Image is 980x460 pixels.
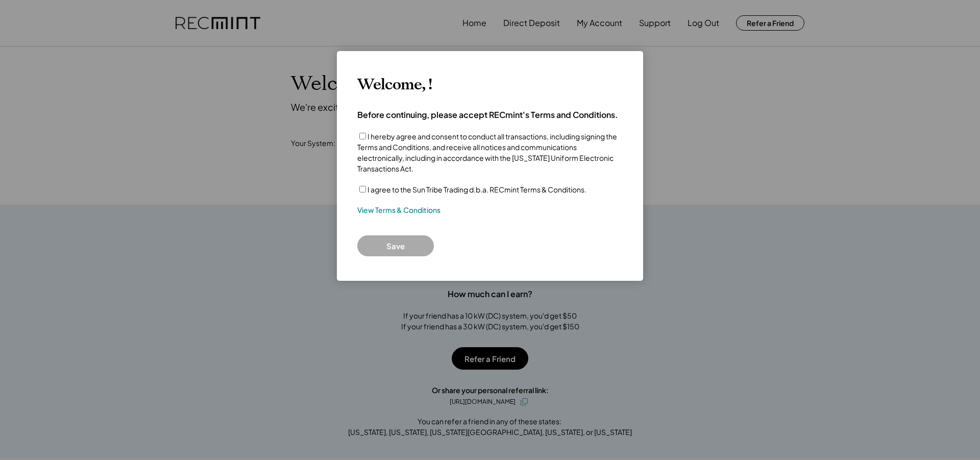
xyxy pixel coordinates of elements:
[357,132,617,173] label: I hereby agree and consent to conduct all transactions, including signing the Terms and Condition...
[357,76,432,94] h3: Welcome, !
[357,205,440,215] a: View Terms & Conditions
[357,109,618,120] h4: Before continuing, please accept RECmint's Terms and Conditions.
[367,185,586,194] label: I agree to the Sun Tribe Trading d.b.a. RECmint Terms & Conditions.
[357,235,434,256] button: Save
